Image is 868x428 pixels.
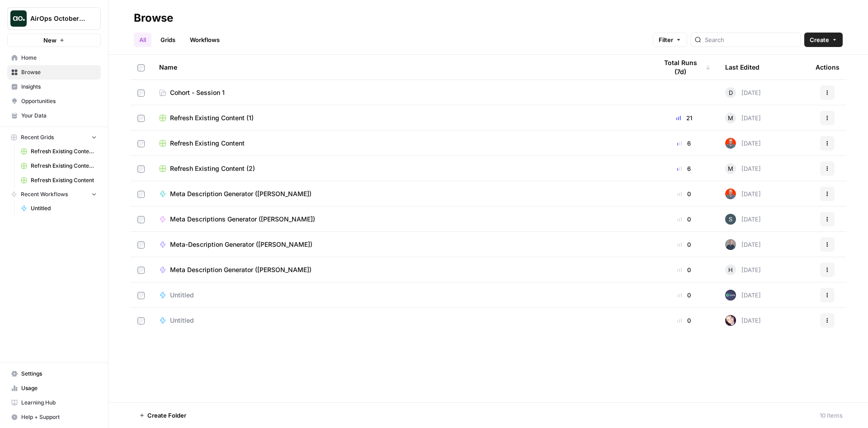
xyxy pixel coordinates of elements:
a: Your Data [7,108,101,123]
div: Browse [134,11,173,25]
span: Insights [21,83,97,91]
span: Refresh Existing Content (1) [170,113,254,122]
div: 0 [657,240,711,249]
img: AirOps October Cohort Logo [10,10,27,27]
a: Meta Descriptions Generator ([PERSON_NAME]) [159,215,643,224]
span: Create [810,35,829,44]
a: Refresh Existing Content (2) [159,164,643,173]
span: Refresh Existing Content [170,139,245,148]
span: Meta Description Generator ([PERSON_NAME]) [170,265,311,274]
a: Home [7,51,101,65]
a: Refresh Existing Content (2) [17,159,101,173]
span: Recent Workflows [21,190,68,198]
button: Create [804,33,843,47]
div: Last Edited [725,55,759,80]
a: Meta-Description Generator ([PERSON_NAME]) [159,240,643,249]
span: Recent Grids [21,133,54,141]
img: aqr8ioqvmoz5vtqro2fowb7msww5 [725,239,736,250]
span: Home [21,54,97,62]
a: Meta Description Generator ([PERSON_NAME]) [159,189,643,198]
span: Create Folder [147,411,186,420]
a: All [134,33,151,47]
div: 21 [657,113,711,122]
a: Untitled [159,316,643,325]
span: Refresh Existing Content (2) [31,162,97,170]
span: Refresh Existing Content [31,176,97,184]
a: Meta Description Generator ([PERSON_NAME]) [159,265,643,274]
button: Recent Workflows [7,188,101,201]
a: Refresh Existing Content [17,173,101,188]
div: 0 [657,291,711,300]
a: Refresh Existing Content (1) [17,144,101,159]
span: Untitled [170,291,194,300]
div: [DATE] [725,290,761,301]
a: Refresh Existing Content [159,139,643,148]
a: Opportunities [7,94,101,108]
span: D [729,88,733,97]
span: Untitled [170,316,194,325]
a: Learning Hub [7,395,101,410]
div: Name [159,55,643,80]
button: Create Folder [134,408,192,423]
button: Filter [653,33,687,47]
span: Meta Description Generator ([PERSON_NAME]) [170,189,311,198]
div: [DATE] [725,87,761,98]
span: AirOps October Cohort [30,14,85,23]
span: New [43,36,57,45]
div: [DATE] [725,214,761,225]
img: d6lh0kjkb6wu0q08wyec5sbf2p69 [725,290,736,301]
a: Refresh Existing Content (1) [159,113,643,122]
button: New [7,33,101,47]
span: Refresh Existing Content (1) [31,147,97,155]
span: Opportunities [21,97,97,105]
div: 0 [657,215,711,224]
span: Settings [21,370,97,378]
span: Filter [659,35,673,44]
div: [DATE] [725,315,761,326]
div: 0 [657,316,711,325]
img: 698zlg3kfdwlkwrbrsgpwna4smrc [725,138,736,149]
button: Workspace: AirOps October Cohort [7,7,101,30]
a: Usage [7,381,101,395]
span: Untitled [31,204,97,212]
span: Meta Descriptions Generator ([PERSON_NAME]) [170,215,315,224]
div: [DATE] [725,113,761,123]
input: Search [705,35,797,44]
span: M [728,113,733,122]
div: 0 [657,189,711,198]
span: Refresh Existing Content (2) [170,164,255,173]
a: Untitled [17,201,101,216]
div: [DATE] [725,163,761,174]
div: [DATE] [725,188,761,199]
span: Learning Hub [21,399,97,407]
div: Total Runs (7d) [657,55,711,80]
button: Recent Grids [7,131,101,144]
a: Grids [155,33,181,47]
a: Workflows [184,33,225,47]
span: M [728,164,733,173]
a: Browse [7,65,101,80]
span: H [728,265,733,274]
span: Cohort - Session 1 [170,88,225,97]
div: [DATE] [725,264,761,275]
div: 6 [657,139,711,148]
div: 0 [657,265,711,274]
span: Usage [21,384,97,392]
span: Meta-Description Generator ([PERSON_NAME]) [170,240,312,249]
img: y359hyqph6c239mknit6jk2k87l6 [725,315,736,326]
img: zjdftevh0hve695cz300xc39jhg1 [725,214,736,225]
span: Help + Support [21,413,97,421]
div: 6 [657,164,711,173]
div: Actions [816,55,840,80]
img: 698zlg3kfdwlkwrbrsgpwna4smrc [725,188,736,199]
a: Cohort - Session 1 [159,88,643,97]
a: Settings [7,367,101,381]
div: 10 Items [820,411,843,420]
div: [DATE] [725,239,761,250]
button: Help + Support [7,410,101,424]
a: Untitled [159,291,643,300]
a: Insights [7,80,101,94]
div: [DATE] [725,138,761,149]
span: Browse [21,68,97,76]
span: Your Data [21,112,97,120]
